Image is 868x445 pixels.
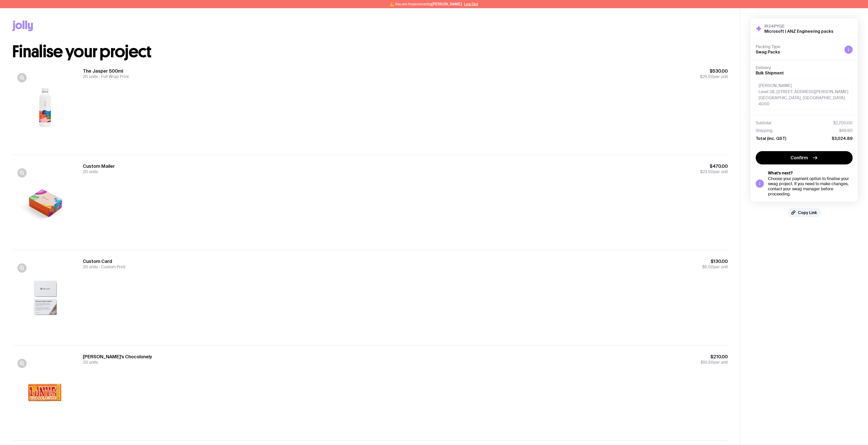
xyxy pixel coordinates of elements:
button: Log Out [464,2,478,6]
h4: Packing Type [756,44,840,49]
span: $6.50 [702,264,713,270]
button: Copy Link [787,208,821,217]
span: $210.00 [701,354,728,360]
h3: Custom Card [83,258,125,264]
span: Confirm [790,155,808,161]
button: Confirm [756,151,853,164]
span: per unit [700,169,728,174]
span: per unit [702,264,728,270]
span: ⚠️ You are impersonating [390,2,462,6]
span: Custom Print [98,264,125,270]
span: per unit [700,74,728,79]
span: $26.50 [700,74,713,79]
span: [PERSON_NAME] [432,2,462,6]
h3: The Jasper 500ml [83,68,129,74]
h3: [PERSON_NAME]'s Chocolonely [83,354,152,360]
h1: Finalise your project [12,43,728,60]
span: 20 units [83,360,98,365]
h2: Microsoft | ANZ Engineering packs [764,29,833,34]
span: $23.50 [700,169,713,174]
h4: Delivery [756,65,853,70]
span: $530.00 [700,68,728,74]
h5: What’s next? [768,171,853,176]
span: 20 units [83,74,98,79]
span: $3,024.89 [832,136,853,141]
div: Choose your payment option to finalise your swag project. If you need to make changes, contact yo... [768,176,853,197]
span: Copy Link [798,210,817,215]
span: Shipping [756,128,773,133]
span: Bulk Shipment [756,71,784,75]
span: Subtotal [756,120,771,126]
span: $49.90 [839,128,853,133]
h3: IR34PYGE [764,24,833,29]
span: $470.00 [700,163,728,169]
span: Full Wrap Print [98,74,129,79]
span: 20 units [83,264,98,270]
span: per unit [701,360,728,365]
h3: Custom Mailer [83,163,115,169]
span: Swag Packs [756,50,780,54]
span: $130.00 [702,258,728,264]
span: $10.50 [701,360,713,365]
span: $2,700.00 [833,120,853,126]
span: Total (inc. GST) [756,136,786,141]
span: 20 units [83,169,98,174]
div: [PERSON_NAME] Level 28, [STREET_ADDRESS][PERSON_NAME] [GEOGRAPHIC_DATA], [GEOGRAPHIC_DATA] 4000 [756,80,853,110]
